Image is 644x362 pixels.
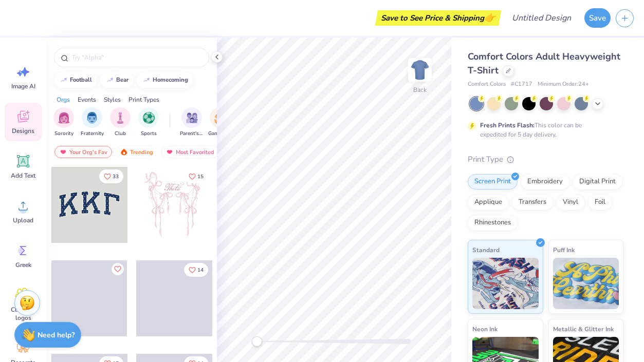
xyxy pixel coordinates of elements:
[468,195,509,210] div: Applique
[553,323,614,334] span: Metallic & Glitter Ink
[113,174,119,179] span: 33
[573,174,622,189] div: Digital Print
[472,258,539,309] img: Standard
[59,148,67,156] img: most_fav.gif
[81,107,104,138] button: filter button
[197,268,204,273] span: 14
[143,112,155,124] img: Sports Image
[521,174,569,189] div: Embroidery
[480,121,606,139] div: This color can be expedited for 5 day delivery.
[468,80,506,89] span: Comfort Colors
[70,77,92,83] div: football
[511,80,532,89] span: # C1717
[588,195,612,210] div: Foil
[208,107,232,138] div: filter for Game Day
[106,77,114,83] img: trend_line.gif
[584,8,611,28] button: Save
[252,336,262,347] div: Accessibility label
[128,95,159,104] div: Print Types
[54,72,97,88] button: football
[99,169,123,183] button: Like
[53,107,74,138] button: filter button
[504,8,579,28] input: Untitled Design
[141,130,157,138] span: Sports
[104,95,121,104] div: Styles
[54,130,73,138] span: Sorority
[81,130,104,138] span: Fraternity
[138,107,159,138] div: filter for Sports
[115,112,126,124] img: Club Image
[60,77,68,83] img: trend_line.gif
[480,121,535,129] strong: Fresh Prints Flash:
[110,107,131,138] button: filter button
[214,112,226,124] img: Game Day Image
[161,146,219,158] div: Most Favorited
[6,306,40,322] span: Clipart & logos
[556,195,585,210] div: Vinyl
[484,11,495,24] span: 👉
[78,95,96,104] div: Events
[53,107,74,138] div: filter for Sorority
[180,130,204,138] span: Parent's Weekend
[86,112,98,124] img: Fraternity Image
[208,107,232,138] button: filter button
[15,261,31,269] span: Greek
[100,72,133,88] button: bear
[115,130,126,138] span: Club
[468,50,620,77] span: Comfort Colors Adult Heavyweight T-Shirt
[538,80,589,89] span: Minimum Order: 24 +
[180,107,204,138] div: filter for Parent's Weekend
[11,172,35,180] span: Add Text
[115,146,158,158] div: Trending
[413,85,427,94] div: Back
[153,77,188,83] div: homecoming
[112,263,124,275] button: Like
[184,169,208,183] button: Like
[13,216,33,224] span: Upload
[138,107,159,138] button: filter button
[512,195,553,210] div: Transfers
[142,77,151,83] img: trend_line.gif
[180,107,204,138] button: filter button
[553,244,575,255] span: Puff Ink
[186,112,198,124] img: Parent's Weekend Image
[81,107,104,138] div: filter for Fraternity
[137,72,193,88] button: homecoming
[468,154,623,165] div: Print Type
[184,263,208,277] button: Like
[116,77,128,83] div: bear
[54,146,112,158] div: Your Org's Fav
[120,148,128,156] img: trending.gif
[472,244,500,255] span: Standard
[58,112,70,124] img: Sorority Image
[38,330,75,340] strong: Need help?
[468,174,518,189] div: Screen Print
[11,82,35,90] span: Image AI
[553,258,619,309] img: Puff Ink
[71,52,203,63] input: Try "Alpha"
[468,215,518,231] div: Rhinestones
[410,60,430,80] img: Back
[57,95,70,104] div: Orgs
[472,323,498,334] span: Neon Ink
[165,148,174,156] img: most_fav.gif
[378,10,499,26] div: Save to See Price & Shipping
[197,174,204,179] span: 15
[208,130,232,138] span: Game Day
[12,127,34,135] span: Designs
[110,107,131,138] div: filter for Club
